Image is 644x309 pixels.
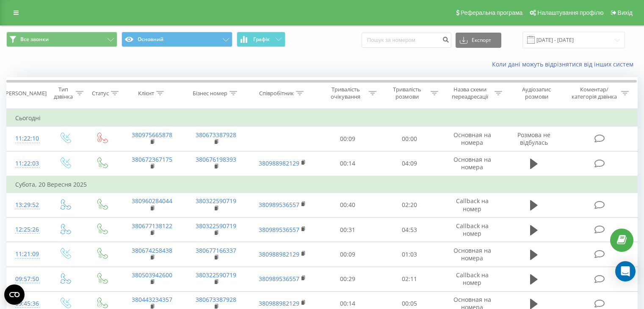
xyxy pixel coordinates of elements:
[618,9,633,16] span: Вихід
[193,90,227,97] div: Бізнес номер
[456,33,501,48] button: Експорт
[440,151,504,176] td: Основная на номера
[196,271,236,279] a: 380322590719
[196,155,236,163] a: 380676198393
[448,86,492,100] div: Назва схеми переадресації
[379,242,440,267] td: 01:03
[15,130,38,147] div: 11:22:10
[317,151,379,176] td: 00:14
[440,127,504,151] td: Основная на номера
[259,90,294,97] div: Співробітник
[259,299,299,307] a: 380988982129
[132,131,172,139] a: 380975665878
[259,275,299,283] a: 380989536557
[196,246,236,254] a: 380677166337
[196,222,236,230] a: 380322590719
[317,218,379,242] td: 00:31
[362,33,451,48] input: Пошук за номером
[379,267,440,291] td: 02:11
[379,193,440,217] td: 02:20
[492,60,638,68] a: Коли дані можуть відрізнятися вiд інших систем
[4,284,25,305] button: Open CMP widget
[122,32,232,47] button: Основний
[317,193,379,217] td: 00:40
[132,197,172,205] a: 380960284044
[379,151,440,176] td: 04:09
[92,90,109,97] div: Статус
[132,222,172,230] a: 380677138122
[259,226,299,234] a: 380989536557
[386,86,428,100] div: Тривалість розмови
[237,32,285,47] button: Графік
[259,250,299,258] a: 380988982129
[517,131,550,146] span: Розмова не відбулась
[138,90,154,97] div: Клієнт
[53,86,73,100] div: Тип дзвінка
[512,86,561,100] div: Аудіозапис розмови
[132,271,172,279] a: 380503942600
[15,221,38,238] div: 12:25:26
[132,295,172,303] a: 380443234357
[569,86,619,100] div: Коментар/категорія дзвінка
[537,9,603,16] span: Налаштування профілю
[15,197,38,213] div: 13:29:52
[15,271,38,287] div: 09:57:50
[317,242,379,267] td: 00:09
[15,246,38,262] div: 11:21:09
[379,127,440,151] td: 00:00
[132,155,172,163] a: 380672367175
[259,159,299,167] a: 380988982129
[15,155,38,172] div: 11:22:03
[325,86,367,100] div: Тривалість очікування
[440,218,504,242] td: Callback на номер
[379,218,440,242] td: 04:53
[20,36,49,43] span: Все звонки
[196,295,236,303] a: 380673387928
[440,267,504,291] td: Callback на номер
[440,193,504,217] td: Callback на номер
[196,197,236,205] a: 380322590719
[196,131,236,139] a: 380673387928
[440,242,504,267] td: Основная на номера
[7,176,638,193] td: Субота, 20 Вересня 2025
[6,32,117,47] button: Все звонки
[317,267,379,291] td: 00:29
[132,246,172,254] a: 380674258438
[317,127,379,151] td: 00:09
[253,36,270,42] span: Графік
[7,110,638,127] td: Сьогодні
[4,90,47,97] div: [PERSON_NAME]
[615,261,636,281] div: Open Intercom Messenger
[461,9,523,16] span: Реферальна програма
[259,201,299,209] a: 380989536557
